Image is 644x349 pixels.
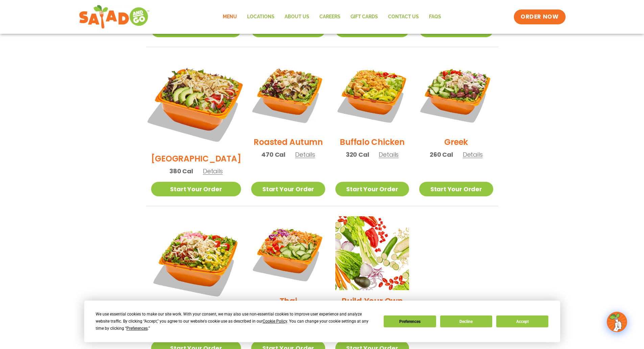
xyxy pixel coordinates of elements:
[463,150,483,159] span: Details
[79,3,150,30] img: new-SAG-logo-768×292
[251,216,325,290] img: Product photo for Thai Salad
[126,326,148,331] span: Preferences
[607,312,626,331] img: wpChatIcon
[169,167,193,176] span: 380 Cal
[218,9,446,25] nav: Menu
[151,153,241,165] h2: [GEOGRAPHIC_DATA]
[251,182,325,196] a: Start Your Order
[314,9,345,25] a: Careers
[263,319,287,324] span: Cookie Policy
[151,182,241,196] a: Start Your Order
[341,295,403,307] h2: Build Your Own
[430,150,453,159] span: 260 Cal
[251,57,325,131] img: Product photo for Roasted Autumn Salad
[203,167,223,175] span: Details
[496,315,548,327] button: Accept
[335,182,409,196] a: Start Your Order
[84,301,560,342] div: Cookie Consent Prompt
[280,295,297,307] h2: Thai
[384,315,436,327] button: Preferences
[218,9,242,25] a: Menu
[424,9,446,25] a: FAQs
[280,9,314,25] a: About Us
[242,9,280,25] a: Locations
[440,315,492,327] button: Decline
[295,150,315,159] span: Details
[143,49,249,155] img: Product photo for BBQ Ranch Salad
[444,136,468,148] h2: Greek
[254,136,323,148] h2: Roasted Autumn
[419,182,493,196] a: Start Your Order
[521,13,558,21] span: ORDER NOW
[346,150,369,159] span: 320 Cal
[419,57,493,131] img: Product photo for Greek Salad
[261,150,285,159] span: 470 Cal
[151,216,241,307] img: Product photo for Jalapeño Ranch Salad
[335,216,409,290] img: Product photo for Build Your Own
[335,57,409,131] img: Product photo for Buffalo Chicken Salad
[345,9,383,25] a: GIFT CARDS
[514,9,565,24] a: ORDER NOW
[379,150,399,159] span: Details
[383,9,424,25] a: Contact Us
[96,311,376,332] div: We use essential cookies to make our site work. With your consent, we may also use non-essential ...
[340,136,404,148] h2: Buffalo Chicken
